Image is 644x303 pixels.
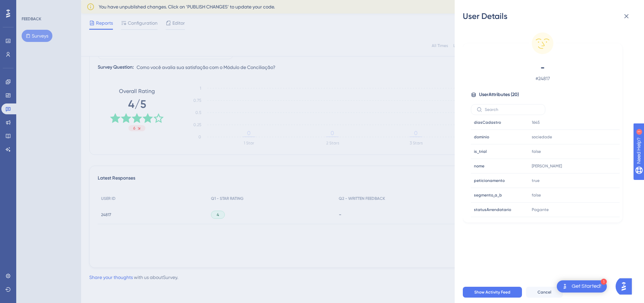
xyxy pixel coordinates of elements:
span: Need Help? [16,2,42,10]
button: Show Activity Feed [463,287,522,298]
span: Pagante [532,207,549,212]
span: is_trial [474,149,487,154]
span: statusArrendatario [474,207,511,212]
span: Cancel [538,289,551,295]
div: 1 [601,279,607,285]
span: nome [474,163,484,169]
span: sociedade [532,134,552,140]
div: 1 [47,3,49,9]
span: dominio [474,134,489,140]
span: true [532,178,540,183]
span: segmento_a_b [474,192,502,198]
span: [PERSON_NAME] [532,163,562,169]
span: User Attributes ( 20 ) [479,91,519,99]
span: peticionamento [474,178,505,183]
span: false [532,149,541,154]
div: Open Get Started! checklist, remaining modules: 1 [557,280,607,293]
button: Cancel [526,287,563,298]
iframe: UserGuiding AI Assistant Launcher [616,276,636,297]
span: - [483,62,602,73]
div: Get Started! [572,283,601,290]
span: false [532,192,541,198]
input: Search [485,107,540,112]
div: User Details [463,11,636,22]
span: diasCadastro [474,120,501,125]
img: launcher-image-alternative-text [561,282,569,290]
span: 1645 [532,120,540,125]
span: Show Activity Feed [474,289,510,295]
span: # 24817 [483,74,602,83]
